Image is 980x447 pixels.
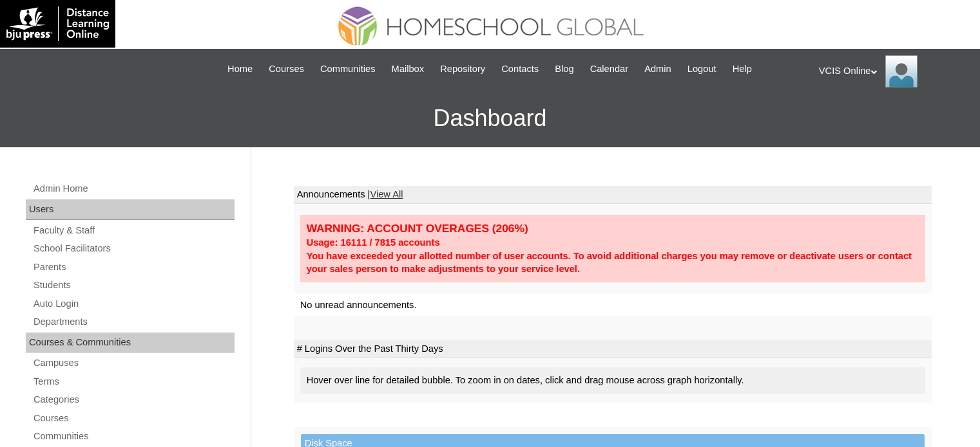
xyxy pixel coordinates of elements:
[501,62,539,77] span: Contacts
[307,250,919,276] div: You have exceeded your allotted number of user accounts. To avoid additional charges you may remo...
[294,340,932,358] td: # Logins Over the Past Thirty Days
[6,6,109,41] img: logo-white.png
[32,296,235,312] a: Auto Login
[681,62,723,77] a: Logout
[26,333,235,353] div: Courses & Communities
[370,189,403,199] a: View All
[294,186,932,204] td: Announcements |
[392,62,425,77] span: Mailbox
[733,62,752,77] span: Help
[32,241,235,257] a: School Facilitators
[555,62,573,77] span: Blog
[307,221,919,236] div: WARNING: ACCOUNT OVERAGES (206%)
[26,199,235,220] div: Users
[32,355,235,371] a: Campuses
[32,277,235,293] a: Students
[32,410,235,426] a: Courses
[495,62,545,77] a: Contacts
[819,55,967,87] div: VCIS Online
[584,62,635,77] a: Calendar
[32,392,235,408] a: Categories
[300,367,925,394] div: Hover over line for detailed bubble. To zoom in on dates, click and drag mouse across graph horiz...
[32,374,235,390] a: Terms
[294,293,932,317] td: No unread announcements.
[644,62,671,77] span: Admin
[6,89,974,147] h3: Dashboard
[32,223,235,239] a: Faculty & Staff
[32,181,235,197] a: Admin Home
[32,314,235,330] a: Departments
[227,62,253,77] span: Home
[32,428,235,444] a: Communities
[548,62,580,77] a: Blog
[590,62,628,77] span: Calendar
[262,62,311,77] a: Courses
[32,259,235,275] a: Parents
[320,62,376,77] span: Communities
[885,55,918,87] img: VCIS Online Admin
[385,62,431,77] a: Mailbox
[269,62,304,77] span: Courses
[307,237,440,248] strong: Usage: 16111 / 7815 accounts
[726,62,758,77] a: Help
[221,62,259,77] a: Home
[314,62,382,77] a: Communities
[434,62,492,77] a: Repository
[687,62,716,77] span: Logout
[440,62,485,77] span: Repository
[638,62,678,77] a: Admin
